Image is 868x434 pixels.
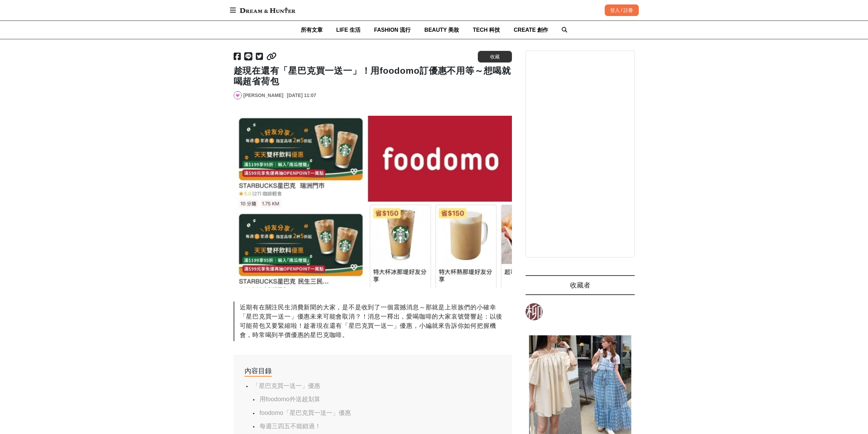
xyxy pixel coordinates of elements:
[336,21,361,39] a: LIFE 生活
[253,382,320,389] a: 「星巴克買一送一」優惠
[301,21,323,39] a: 所有文章
[244,92,283,99] a: [PERSON_NAME]
[478,51,512,62] button: 收藏
[301,27,323,33] span: 所有文章
[236,4,299,16] img: Dream & Hunter
[287,92,316,99] div: [DATE] 11:07
[260,396,320,403] a: 用foodomo外送超划算
[514,27,548,33] span: CREATE 創作
[514,21,548,39] a: CREATE 創作
[374,27,411,33] span: FASHION 流行
[260,409,351,416] a: foodomo「星巴克買一送一」優惠
[570,281,590,289] span: 收藏者
[234,91,242,99] a: Avatar
[234,302,512,341] div: 近期有在關注民生消費新聞的大家，是不是收到了一個震撼消息～那就是上班族們的小確幸「星巴克買一送一」優惠未來可能會取消？！消息一釋出，愛喝咖啡的大家哀號聲響起：以後可能荷包又要緊縮啦！趁著現在還有...
[234,116,512,288] img: 趁現在還有「星巴克買一送一」！用foodomo訂優惠不用等～想喝就喝超省荷包
[473,21,500,39] a: TECH 科技
[424,27,459,33] span: BEAUTY 美妝
[260,423,321,430] a: 每週三四五不能錯過！
[234,92,241,99] img: Avatar
[605,4,639,16] div: 登入 / 註冊
[473,27,500,33] span: TECH 科技
[424,21,459,39] a: BEAUTY 美妝
[336,27,361,33] span: LIFE 生活
[374,21,411,39] a: FASHION 流行
[245,366,272,377] div: 內容目錄
[234,66,512,87] h1: 趁現在還有「星巴克買一送一」！用foodomo訂優惠不用等～想喝就喝超省荷包
[526,303,543,320] a: 柳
